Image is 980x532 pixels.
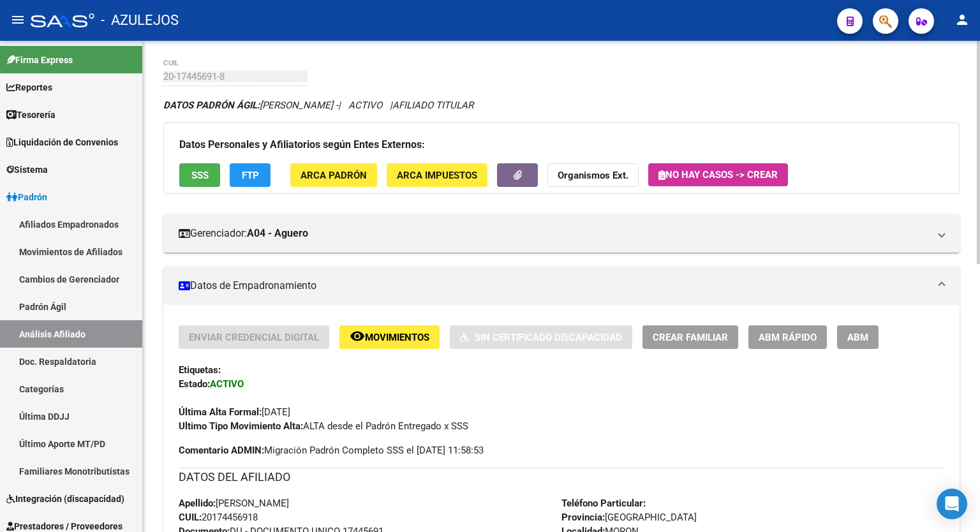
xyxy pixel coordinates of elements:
[210,378,244,390] strong: ACTIVO
[837,325,879,349] button: ABM
[189,332,319,343] span: Enviar Credencial Digital
[450,325,632,349] button: Sin Certificado Discapacidad
[748,325,827,349] button: ABM Rápido
[642,325,738,349] button: Crear Familiar
[6,135,118,149] span: Liquidación de Convenios
[847,332,868,343] span: ABM
[561,512,697,523] span: [GEOGRAPHIC_DATA]
[397,170,477,181] span: ARCA Impuestos
[6,492,124,506] span: Integración (discapacidad)
[101,6,179,34] span: - AZULEJOS
[954,12,970,27] mat-icon: person
[163,100,260,111] strong: DATOS PADRÓN ÁGIL:
[179,512,202,523] strong: CUIL:
[179,445,264,456] strong: Comentario ADMIN:
[759,332,817,343] span: ABM Rápido
[179,378,210,390] strong: Estado:
[6,80,52,94] span: Reportes
[392,100,473,111] span: AFILIADO TITULAR
[179,406,262,418] strong: Última Alta Formal:
[179,364,221,376] strong: Etiquetas:
[179,468,944,486] h3: DATOS DEL AFILIADO
[350,329,365,344] mat-icon: remove_red_eye
[10,12,26,27] mat-icon: menu
[547,163,639,187] button: Organismos Ext.
[387,163,487,187] button: ARCA Impuestos
[179,226,929,240] mat-panel-title: Gerenciador:
[179,420,303,432] strong: Ultimo Tipo Movimiento Alta:
[558,170,628,181] strong: Organismos Ext.
[179,512,258,523] span: 20174456918
[179,136,944,154] h3: Datos Personales y Afiliatorios según Entes Externos:
[163,100,338,111] span: [PERSON_NAME] -
[561,498,646,509] strong: Teléfono Particular:
[179,498,216,509] strong: Apellido:
[179,279,929,293] mat-panel-title: Datos de Empadronamiento
[163,100,473,111] i: | ACTIVO |
[163,267,960,305] mat-expansion-panel-header: Datos de Empadronamiento
[179,406,290,418] span: [DATE]
[230,163,271,187] button: FTP
[6,53,73,67] span: Firma Express
[475,332,622,343] span: Sin Certificado Discapacidad
[163,214,960,253] mat-expansion-panel-header: Gerenciador:A04 - Aguero
[6,163,48,177] span: Sistema
[179,163,220,187] button: SSS
[339,325,440,349] button: Movimientos
[179,498,289,509] span: [PERSON_NAME]
[365,332,429,343] span: Movimientos
[653,332,728,343] span: Crear Familiar
[179,420,468,432] span: ALTA desde el Padrón Entregado x SSS
[937,489,967,519] div: Open Intercom Messenger
[6,108,56,122] span: Tesorería
[301,170,367,181] span: ARCA Padrón
[561,512,605,523] strong: Provincia:
[179,325,329,349] button: Enviar Credencial Digital
[179,443,484,457] span: Migración Padrón Completo SSS el [DATE] 11:58:53
[658,169,778,181] span: No hay casos -> Crear
[290,163,377,187] button: ARCA Padrón
[6,190,47,204] span: Padrón
[191,170,209,181] span: SSS
[242,170,259,181] span: FTP
[648,163,788,186] button: No hay casos -> Crear
[247,226,308,240] strong: A04 - Aguero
